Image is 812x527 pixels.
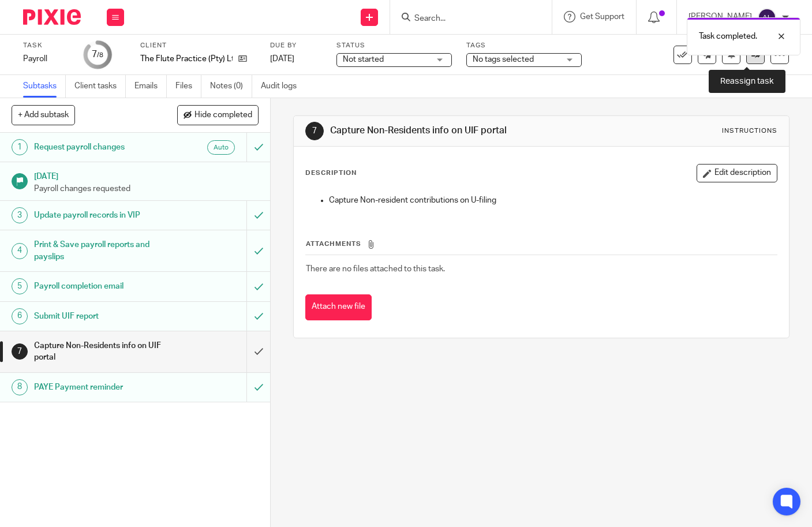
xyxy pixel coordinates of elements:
button: Hide completed [177,105,259,125]
h1: Request payroll changes [34,139,168,156]
a: Subtasks [23,75,66,98]
span: No tags selected [473,55,534,63]
h1: Payroll completion email [34,278,168,295]
div: 7 [12,343,28,360]
div: 1 [12,139,28,155]
div: 3 [12,207,28,223]
h1: Print & Save payroll reports and payslips [34,236,168,266]
span: Not started [343,55,384,63]
div: 5 [12,278,28,294]
h1: Update payroll records in VIP [34,207,168,224]
h1: Capture Non-Residents info on UIF portal [330,125,566,137]
a: Emails [134,75,167,98]
p: Payroll changes requested [34,183,259,195]
small: /8 [97,52,103,58]
a: Files [175,75,201,98]
div: 4 [12,243,28,259]
a: Client tasks [74,75,126,98]
div: Payroll [23,53,69,65]
span: There are no files attached to this task. [306,265,445,273]
span: Attachments [306,241,361,247]
div: 8 [12,379,28,395]
a: Audit logs [261,75,305,98]
h1: Submit UIF report [34,308,168,325]
span: [DATE] [270,55,294,63]
h1: PAYE Payment reminder [34,379,168,396]
div: 6 [12,308,28,324]
label: Client [140,41,256,50]
div: 7 [92,48,103,61]
label: Due by [270,41,322,50]
span: Hide completed [194,111,252,120]
a: Notes (0) [210,75,252,98]
img: Pixie [23,9,81,25]
p: Description [305,169,357,178]
label: Status [336,41,452,50]
p: Task completed. [699,31,757,42]
div: 7 [305,122,324,140]
button: Attach new file [305,294,372,320]
button: Edit description [697,164,777,182]
button: + Add subtask [12,105,75,125]
p: The Flute Practice (Pty) Ltd [140,53,233,65]
h1: Capture Non-Residents info on UIF portal [34,337,168,367]
img: svg%3E [758,8,776,27]
label: Task [23,41,69,50]
div: Auto [207,140,235,155]
div: Instructions [722,126,777,136]
h1: [DATE] [34,168,259,182]
p: Capture Non-resident contributions on U-filing [329,195,777,206]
